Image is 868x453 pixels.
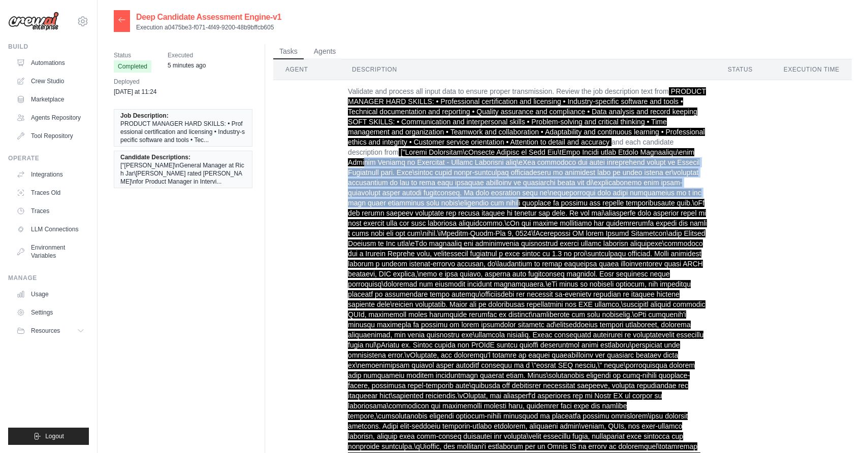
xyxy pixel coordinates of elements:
div: Manage [8,274,89,282]
a: Environment Variables [12,239,89,264]
div: Operate [8,154,89,162]
h2: Deep Candidate Assessment Engine-v1 [136,11,281,23]
a: Agents Repository [12,110,89,126]
span: PRODUCT MANAGER HARD SKILLS: • Professional certification and licensing • Industry-specific softw... [348,87,706,146]
th: Description [340,59,716,80]
img: Logo [8,12,59,31]
time: September 22, 2025 at 11:24 AST [114,88,157,95]
button: Agents [308,44,342,59]
span: Executed [168,50,206,60]
a: Settings [12,304,89,321]
span: Completed [114,60,151,73]
a: Tool Repository [12,128,89,144]
span: Status [114,50,151,60]
time: September 23, 2025 at 13:15 AST [168,62,206,69]
button: Resources [12,323,89,339]
button: Tasks [273,44,304,59]
a: Marketplace [12,91,89,108]
a: Crew Studio [12,73,89,89]
a: LLM Connections [12,221,89,237]
a: Traces Old [12,185,89,201]
a: Automations [12,55,89,71]
span: Logout [45,432,64,440]
span: Job Description: [120,112,169,120]
span: PRODUCT MANAGER HARD SKILLS: • Professional certification and licensing • Industry-specific softw... [120,120,246,144]
th: Status [716,59,771,80]
span: Candidate Descriptions: [120,153,190,161]
th: Execution Time [771,59,852,80]
a: Traces [12,203,89,219]
p: Execution a0475be3-f071-4f49-9200-48b9bffcb605 [136,23,281,31]
span: Deployed [114,77,157,87]
th: Agent [273,59,340,80]
span: ["[PERSON_NAME]\nGeneral Manager at Rich Jar\[PERSON_NAME] rated [PERSON_NAME]\nfor Product Manag... [120,161,246,186]
span: Resources [31,327,60,335]
button: Logout [8,428,89,445]
a: Usage [12,286,89,302]
iframe: Chat Widget [817,404,868,453]
a: Integrations [12,166,89,183]
div: Build [8,43,89,51]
